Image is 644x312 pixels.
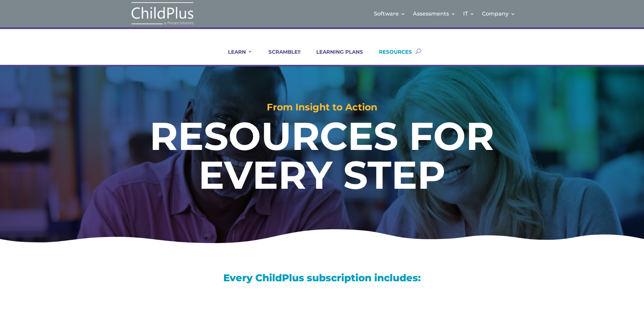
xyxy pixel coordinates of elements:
[260,49,300,65] a: SCRAMBLE!!
[90,117,554,198] h1: RESOURCES FOR EVERY STEP
[308,49,363,65] a: LEARNING PLANS
[220,49,253,65] a: LEARN
[106,273,538,286] h3: Every ChildPlus subscription includes:
[32,102,612,115] h2: From Insight to Action
[371,49,412,65] a: RESOURCES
